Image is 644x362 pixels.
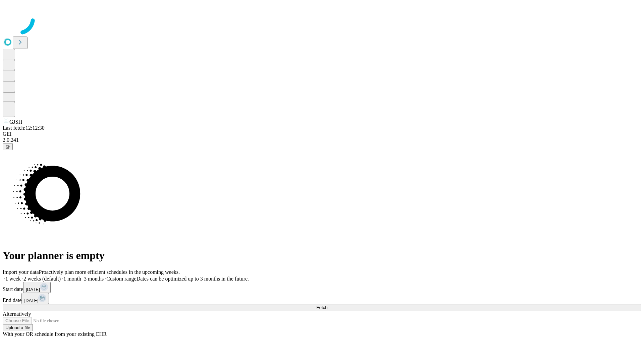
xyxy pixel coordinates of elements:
[26,287,40,292] span: [DATE]
[24,298,38,303] span: [DATE]
[23,276,61,282] span: 2 weeks (default)
[3,304,641,311] button: Fetch
[3,331,107,337] span: With your OR schedule from your existing EHR
[3,125,45,131] span: Last fetch: 12:12:30
[3,282,641,293] div: Start date
[9,119,22,125] span: GJSH
[3,249,641,262] h1: Your planner is empty
[3,324,33,331] button: Upload a file
[21,293,49,304] button: [DATE]
[316,305,327,310] span: Fetch
[106,276,136,282] span: Custom range
[5,144,10,149] span: @
[63,276,81,282] span: 1 month
[84,276,104,282] span: 3 months
[3,269,39,275] span: Import your data
[137,276,249,282] span: Dates can be optimized up to 3 months in the future.
[23,282,51,293] button: [DATE]
[39,269,180,275] span: Proactively plan more efficient schedules in the upcoming weeks.
[3,293,641,304] div: End date
[3,131,641,137] div: GEI
[3,143,13,150] button: @
[3,311,31,317] span: Alternatively
[3,137,641,143] div: 2.0.241
[5,276,21,282] span: 1 week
